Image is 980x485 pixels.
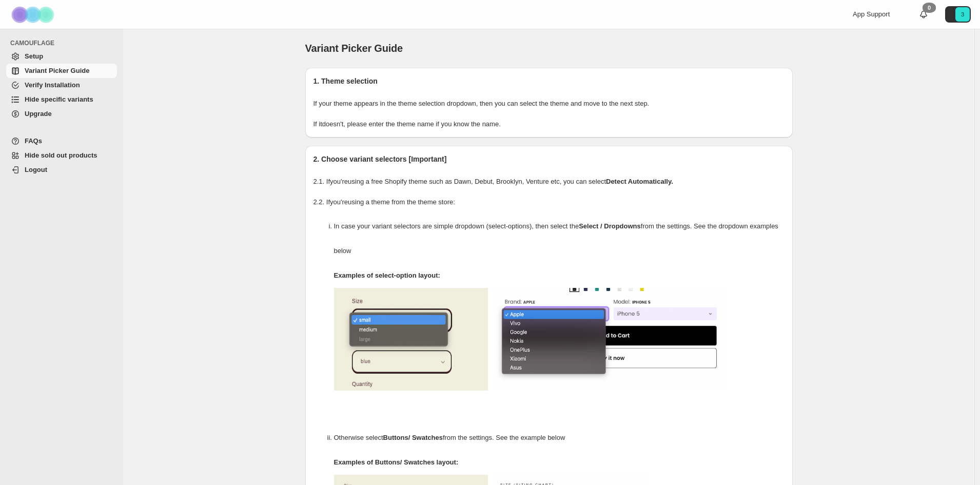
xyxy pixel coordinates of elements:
span: Verify Installation [25,81,80,89]
strong: Examples of select-option layout: [334,271,440,279]
span: Variant Picker Guide [25,67,89,74]
a: Logout [6,163,117,177]
a: Variant Picker Guide [6,64,117,78]
img: Camouflage [8,1,60,29]
p: Otherwise select from the settings. See the example below [334,425,785,450]
a: Hide sold out products [6,148,117,163]
a: Verify Installation [6,78,117,92]
span: Upgrade [25,110,52,118]
text: 3 [961,11,964,17]
span: Hide specific variants [25,95,93,103]
a: Hide specific variants [6,92,117,107]
a: 0 [918,9,929,20]
img: camouflage-select-options-2 [493,288,724,391]
h2: 2. Choose variant selectors [Important] [313,154,785,164]
a: Setup [6,49,117,64]
span: Logout [25,166,47,173]
p: 2.1. If you're using a free Shopify theme such as Dawn, Debut, Brooklyn, Venture etc, you can select [313,177,785,187]
span: App Support [853,10,890,18]
strong: Examples of Buttons/ Swatches layout: [334,458,459,466]
p: In case your variant selectors are simple dropdown (select-options), then select the from the set... [334,214,785,263]
img: camouflage-select-options [334,288,488,391]
span: CAMOUFLAGE [10,39,118,47]
strong: Buttons/ Swatches [383,434,443,441]
span: FAQs [25,137,42,145]
div: 0 [923,3,936,13]
span: Avatar with initials 3 [955,7,970,22]
strong: Detect Automatically. [606,178,673,185]
strong: Select / Dropdowns [579,222,641,230]
a: FAQs [6,134,117,148]
a: Upgrade [6,107,117,121]
span: Setup [25,52,43,60]
p: If it doesn't , please enter the theme name if you know the name. [313,119,785,129]
span: Hide sold out products [25,151,97,159]
h2: 1. Theme selection [313,76,785,86]
p: 2.2. If you're using a theme from the theme store: [313,197,785,207]
p: If your theme appears in the theme selection dropdown, then you can select the theme and move to ... [313,99,785,109]
button: Avatar with initials 3 [945,6,971,23]
span: Variant Picker Guide [305,43,403,54]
